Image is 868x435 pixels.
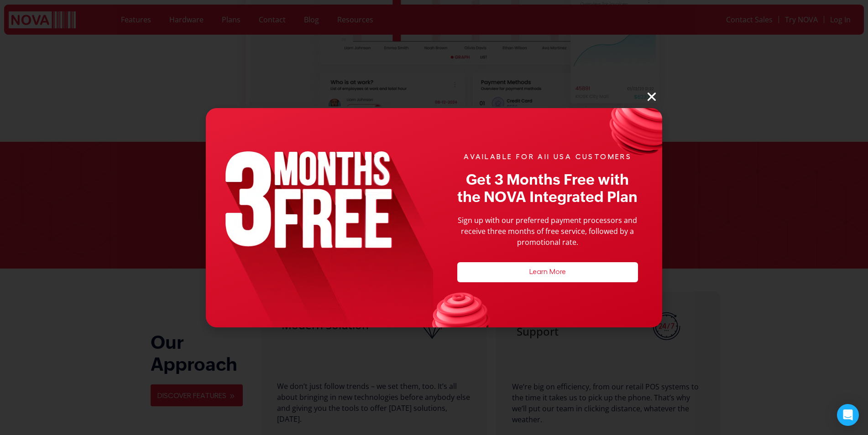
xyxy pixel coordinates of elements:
[457,215,638,248] p: Sign up with our preferred payment processors and receive three months of free service, followed ...
[646,91,662,103] a: Close
[529,268,566,275] a: Learn More
[464,153,632,161] h2: AVAILABLE FOR All USA CUSTOMERS
[837,404,859,426] div: Open Intercom Messenger
[457,171,638,206] h2: Get 3 Months Free with the NOVA Integrated Plan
